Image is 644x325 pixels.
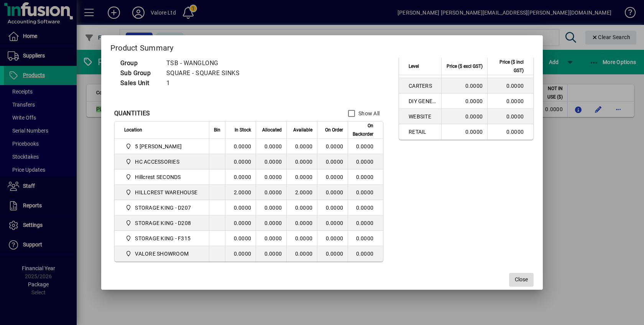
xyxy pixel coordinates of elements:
td: 0.0000 [256,215,286,231]
span: HILLCREST WAREHOUSE [124,188,200,197]
span: Hillcrest SECONDS [135,173,181,181]
td: 0.0000 [256,169,286,185]
span: Price ($ incl GST) [492,58,524,75]
td: 0.0000 [225,169,256,185]
span: HILLCREST WAREHOUSE [135,189,197,196]
td: 0.0000 [286,169,317,185]
span: STORAGE KING - D208 [135,219,191,227]
td: 0.0000 [286,246,317,261]
label: Show All [357,110,379,117]
td: 0.0000 [225,154,256,169]
td: 0.0000 [225,200,256,215]
td: 0.0000 [256,185,286,200]
td: 0.0000 [286,154,317,169]
span: 0.0000 [326,220,343,226]
td: 2.0000 [225,185,256,200]
td: 0.0000 [256,139,286,154]
td: 0.0000 [286,139,317,154]
span: Allocated [262,126,282,134]
span: 5 [PERSON_NAME] [135,143,182,150]
span: On Backorder [353,121,373,138]
td: 0.0000 [487,124,533,140]
span: Price ($ excl GST) [447,62,483,71]
td: 0.0000 [225,246,256,261]
span: 0.0000 [326,159,343,165]
span: Bin [214,126,220,134]
td: 0.0000 [225,215,256,231]
h2: Product Summary [101,35,543,57]
td: 0.0000 [441,78,487,94]
span: STORAGE KING - D207 [135,204,191,212]
td: 0.0000 [286,200,317,215]
span: In Stock [235,126,251,134]
td: 0.0000 [256,154,286,169]
span: On Order [325,126,343,134]
td: 0.0000 [256,231,286,246]
td: SQUARE - SQUARE SINKS [163,68,302,78]
span: HC ACCESSORIES [124,157,200,166]
td: Sub Group [117,68,163,78]
td: 0.0000 [348,139,383,154]
td: 0.0000 [441,109,487,124]
td: 0.0000 [348,185,383,200]
td: 0.0000 [441,124,487,140]
td: 0.0000 [348,246,383,261]
td: 0.0000 [256,200,286,215]
span: 0.0000 [326,189,343,195]
div: QUANTITIES [114,109,150,118]
td: 0.0000 [225,231,256,246]
span: Available [293,126,312,134]
td: 0.0000 [286,231,317,246]
span: Hillcrest SECONDS [124,172,200,182]
span: Level [409,62,419,71]
span: CARTERS [409,82,437,90]
td: 0.0000 [348,169,383,185]
span: Location [124,126,142,134]
td: 0.0000 [348,231,383,246]
td: Group [117,58,163,68]
span: 0.0000 [326,174,343,180]
td: 0.0000 [256,246,286,261]
td: 1 [163,78,302,88]
span: VALORE SHOWROOM [124,249,200,258]
span: DIY GENERAL [409,97,437,105]
td: 2.0000 [286,185,317,200]
td: 0.0000 [487,109,533,124]
button: Close [509,273,534,287]
td: 0.0000 [225,139,256,154]
td: TSB - WANGLONG [163,58,302,68]
span: 0.0000 [326,251,343,257]
span: STORAGE KING - D208 [124,218,200,228]
td: 0.0000 [441,94,487,109]
span: 0.0000 [326,143,343,149]
span: STORAGE KING - F315 [124,234,200,243]
span: 0.0000 [326,205,343,211]
td: 0.0000 [487,78,533,94]
span: WEBSITE [409,113,437,120]
td: 0.0000 [348,215,383,231]
span: STORAGE KING - F315 [135,235,191,242]
span: 0.0000 [326,235,343,241]
span: VALORE SHOWROOM [135,250,189,258]
span: RETAIL [409,128,437,136]
span: 5 Colombo Hamilton [124,142,200,151]
td: Sales Unit [117,78,163,88]
td: 0.0000 [348,200,383,215]
span: HC ACCESSORIES [135,158,179,166]
td: 0.0000 [286,215,317,231]
span: STORAGE KING - D207 [124,203,200,212]
td: 0.0000 [487,94,533,109]
span: Close [515,276,528,284]
td: 0.0000 [348,154,383,169]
